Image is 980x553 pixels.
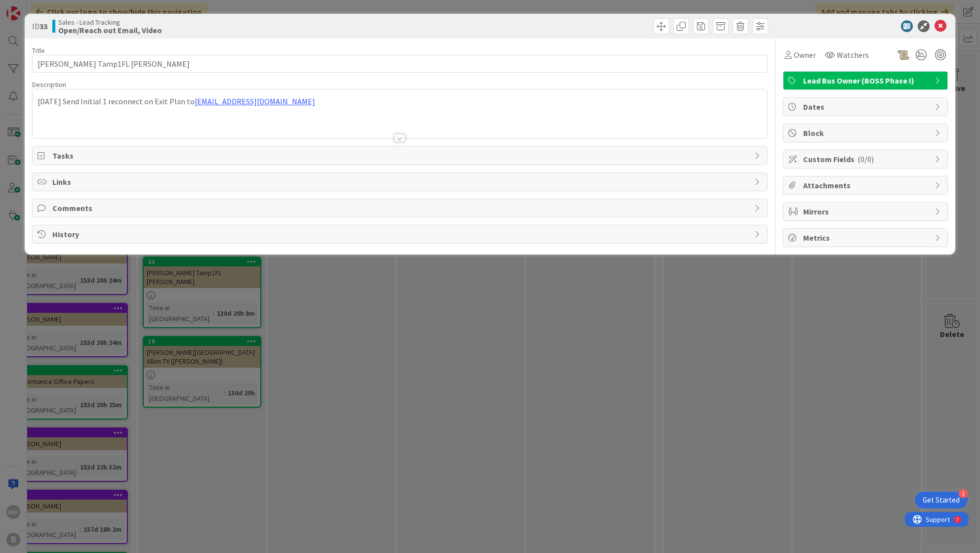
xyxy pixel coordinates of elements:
[32,46,45,55] label: Title
[803,232,930,244] span: Metrics
[794,49,816,61] span: Owner
[803,101,930,113] span: Dates
[32,20,47,32] span: ID
[58,18,162,26] span: Sales - Lead Tracking
[915,492,968,509] div: Open Get Started checklist, remaining modules: 1
[52,176,750,188] span: Links
[52,150,750,162] span: Tasks
[52,228,750,240] span: History
[803,75,930,86] span: Lead Bus Owner (BOSS Phase I)
[837,49,869,61] span: Watchers
[803,127,930,139] span: Block
[803,153,930,165] span: Custom Fields
[803,206,930,217] span: Mirrors
[959,489,968,498] div: 1
[58,26,162,34] b: Open/Reach out Email, Video
[21,1,45,13] span: Support
[857,154,874,164] span: ( 0/0 )
[803,179,930,191] span: Attachments
[32,80,66,89] span: Description
[40,21,47,31] b: 33
[51,4,54,12] div: 7
[32,55,768,73] input: type card name here...
[195,96,315,106] a: [EMAIL_ADDRESS][DOMAIN_NAME]
[923,495,960,505] div: Get Started
[52,202,750,214] span: Comments
[38,96,763,107] p: [DATE] Send Initial 1 reconnect on Exit Plan to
